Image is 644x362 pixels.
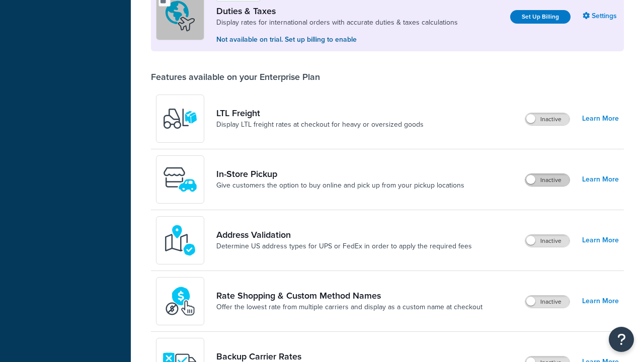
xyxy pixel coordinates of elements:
a: Display LTL freight rates at checkout for heavy or oversized goods [216,120,424,130]
a: Rate Shopping & Custom Method Names [216,290,482,301]
label: Inactive [525,296,570,308]
a: Address Validation [216,229,472,240]
a: Duties & Taxes [216,6,458,17]
img: wfgcfpwTIucLEAAAAASUVORK5CYII= [163,162,198,197]
a: Set Up Billing [510,10,571,24]
a: Learn More [582,233,619,247]
a: Offer the lowest rate from multiple carriers and display as a custom name at checkout [216,302,482,312]
div: Features available on your Enterprise Plan [151,71,320,82]
p: Not available on trial. Set up billing to enable [216,34,458,45]
label: Inactive [525,235,570,247]
a: In-Store Pickup [216,168,464,179]
a: Determine US address types for UPS or FedEx in order to apply the required fees [216,241,472,251]
a: Learn More [582,112,619,126]
img: icon-duo-feat-rate-shopping-ecdd8bed.png [163,284,198,319]
label: Inactive [525,113,570,125]
a: Give customers the option to buy online and pick up from your pickup locations [216,180,464,191]
img: y79ZsPf0fXUFUhFXDzUgf+ktZg5F2+ohG75+v3d2s1D9TjoU8PiyCIluIjV41seZevKCRuEjTPPOKHJsQcmKCXGdfprl3L4q7... [163,101,198,136]
a: Backup Carrier Rates [216,351,475,362]
img: kIG8fy0lQAAAABJRU5ErkJggg== [163,223,198,258]
label: Inactive [525,174,570,186]
a: LTL Freight [216,108,424,119]
a: Settings [583,9,619,23]
a: Learn More [582,294,619,308]
button: Open Resource Center [609,327,634,352]
a: Display rates for international orders with accurate duties & taxes calculations [216,18,458,28]
a: Learn More [582,172,619,187]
